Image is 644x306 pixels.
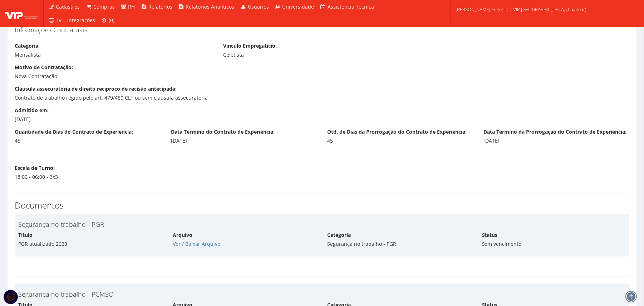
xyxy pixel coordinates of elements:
div: [DATE] [15,116,160,123]
span: Assistência Técnica [328,3,374,10]
a: Integrações [65,14,98,27]
div: Nova Contratação [15,73,212,80]
a: Ver / Baixar Arquivo [173,240,220,247]
label: Vinculo Empregatício: [223,42,277,49]
span: RH [128,3,135,10]
span: Compras [93,3,115,10]
label: Motivo de Contratação: [15,64,73,71]
label: Qtd. de Dias da Prorrogação do Contrato de Experiência: [328,128,467,135]
span: [PERSON_NAME].eugenio | VIP [GEOGRAPHIC_DATA] (Cajamar) [456,6,586,13]
div: 45 [328,137,473,144]
label: Admitido em: [15,107,49,114]
img: logo [5,8,38,19]
div: Segurança no trabalho - PGR [328,240,471,248]
div: Contrato de trabalho regido pelo art. 479/480 CLT ou sem cláusula assecuratória [15,94,317,101]
label: Cláusula assecuratória de direito recíproco de recisão antecipada: [15,85,177,92]
div: Celetista [223,51,421,58]
div: [DATE] [171,137,316,144]
a: (0) [98,14,118,27]
label: Status [482,231,498,239]
span: Relatórios [148,3,172,10]
a: TV [45,14,65,27]
label: Escala de Turno: [15,164,55,172]
span: TV [56,17,62,24]
h4: Informações Contratuais [15,27,629,34]
div: 45 [15,137,160,144]
span: Usuários [248,3,269,10]
div: 18:00 - 06:00 - 3x3 [15,173,160,181]
div: PGR atualizado 2023 [18,240,162,248]
label: Arquivo [173,231,192,239]
span: Cadastros [56,3,80,10]
div: [DATE] [484,137,629,144]
h4: Segurança no trabalho - PCMSO [18,291,626,298]
h3: Documentos [15,201,629,210]
label: Categoria: [15,42,40,49]
span: Relatórios Analíticos [186,3,235,10]
label: Título [18,231,33,239]
span: Integrações [68,17,95,24]
label: Data Término da Prorrogação do Contrato de Experiência: [484,128,627,135]
div: Mensalista [15,51,212,58]
h4: Segurança no trabalho - PGR [18,221,626,228]
span: Universidade [282,3,314,10]
span: (0) [109,17,114,24]
div: Sem vencimento [482,240,626,248]
label: Categoria [328,231,351,239]
label: Quantidade de Dias do Contrato de Experiência: [15,128,133,135]
label: Data Término do Contrato de Experiência: [171,128,275,135]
